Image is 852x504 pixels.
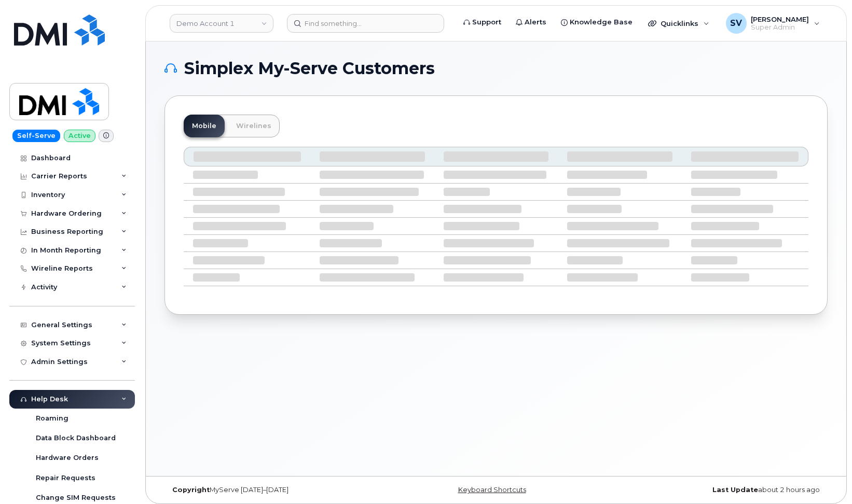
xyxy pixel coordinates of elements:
[712,486,758,494] strong: Last Update
[164,486,386,494] div: MyServe [DATE]–[DATE]
[184,61,435,76] span: Simplex My-Serve Customers
[458,486,526,494] a: Keyboard Shortcuts
[228,115,280,137] a: Wirelines
[607,486,828,494] div: about 2 hours ago
[172,486,210,494] strong: Copyright
[184,115,225,137] a: Mobile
